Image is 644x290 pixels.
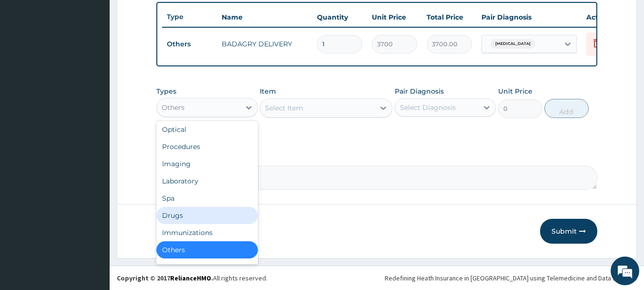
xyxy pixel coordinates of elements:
[265,103,303,113] div: Select Item
[385,273,637,283] div: Redefining Heath Insurance in [GEOGRAPHIC_DATA] using Telemedicine and Data Science!
[156,207,258,224] div: Drugs
[156,121,258,138] div: Optical
[367,8,422,27] th: Unit Price
[170,274,211,282] a: RelianceHMO
[117,274,213,282] strong: Copyright © 2017 .
[156,241,258,258] div: Others
[156,224,258,241] div: Immunizations
[540,219,597,244] button: Submit
[18,48,39,72] img: d_794563401_company_1708531726252_794563401
[156,87,176,96] label: Types
[156,155,258,172] div: Imaging
[156,190,258,207] div: Spa
[5,191,182,224] textarea: Type your message and hit 'Enter'
[162,103,184,112] div: Others
[162,8,217,26] th: Type
[110,266,644,290] footer: All rights reserved.
[156,138,258,155] div: Procedures
[217,34,312,54] td: BADAGRY DELIVERY
[544,99,589,118] button: Add
[395,86,444,96] label: Pair Diagnosis
[156,152,598,161] label: Comment
[422,8,477,27] th: Total Price
[260,86,276,96] label: Item
[477,8,582,27] th: Pair Diagnosis
[156,5,179,28] div: Minimize live chat window
[582,8,629,27] th: Actions
[156,172,258,190] div: Laboratory
[50,54,160,66] div: Chat with us now
[498,86,532,96] label: Unit Price
[162,35,217,53] td: Others
[491,39,535,49] span: [MEDICAL_DATA]
[312,8,367,27] th: Quantity
[55,85,132,182] span: We're online!
[400,103,456,112] div: Select Diagnosis
[156,258,258,276] div: Gym
[217,8,312,27] th: Name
